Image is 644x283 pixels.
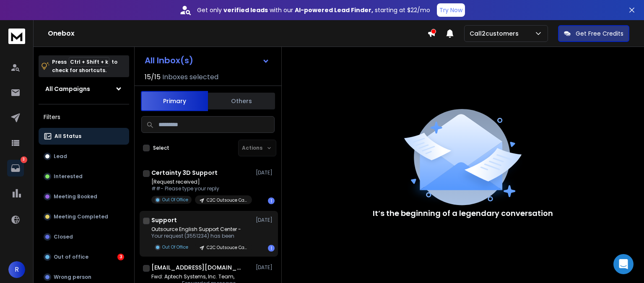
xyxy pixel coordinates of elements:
button: All Campaigns [39,80,129,97]
p: Wrong person [54,274,91,280]
button: Try Now [437,3,465,17]
p: Get Free Credits [576,29,623,38]
p: Closed [54,234,73,240]
h1: Onebox [48,29,427,39]
p: All Status [55,133,81,140]
a: 3 [7,160,24,177]
div: 1 [268,245,275,252]
div: 3 [117,254,124,260]
span: 15 / 15 [145,72,161,82]
img: logo [8,29,25,44]
button: Get Free Credits [558,25,629,42]
strong: verified leads [223,6,268,14]
button: Interested [39,168,129,185]
p: [DATE] [256,264,275,271]
p: C2C Outsouce Call Center 2025 [207,244,247,251]
p: ##- Please type your reply [151,185,252,192]
h1: [EMAIL_ADDRESS][DOMAIN_NAME] [151,263,244,272]
p: Lead [54,153,67,160]
p: Fwd: Aptech Systems, Inc. Team, [151,273,252,280]
p: Out Of Office [162,244,188,250]
strong: AI-powered Lead Finder, [295,6,373,14]
label: Select [153,145,169,151]
p: Outsource English Support Center - [151,226,252,233]
p: Press to check for shortcuts. [52,58,117,75]
button: R [8,261,25,278]
button: Lead [39,148,129,165]
button: All Status [39,128,129,145]
p: Out of office [54,254,88,260]
span: Ctrl + Shift + k [69,57,109,67]
p: [DATE] [256,169,275,176]
p: It’s the beginning of a legendary conversation [373,208,553,219]
p: Meeting Booked [54,193,97,200]
button: Meeting Booked [39,188,129,205]
p: Get only with our starting at $22/mo [197,6,430,14]
p: Interested [54,173,83,180]
button: Others [208,92,275,110]
button: Out of office3 [39,249,129,265]
p: Try Now [439,6,462,14]
button: Closed [39,228,129,245]
p: Out Of Office [162,197,188,203]
h1: All Inbox(s) [145,56,193,65]
h1: Certainty 3D Support [151,169,218,177]
p: Meeting Completed [54,213,108,220]
div: Open Intercom Messenger [613,254,634,274]
p: 3 [21,156,27,163]
p: Call2customers [470,29,522,38]
button: Meeting Completed [39,208,129,225]
p: C2C Outsouce Call Center 2025 [207,197,247,203]
h3: Inboxes selected [162,72,218,82]
button: Primary [141,91,208,111]
h3: Filters [39,111,129,123]
p: Your request (3551234) has been [151,233,252,239]
h1: All Campaigns [45,85,90,93]
p: [DATE] [256,217,275,223]
div: 1 [268,197,275,204]
p: [Request received] [151,179,252,185]
h1: Support [151,216,177,224]
button: All Inbox(s) [138,52,276,69]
